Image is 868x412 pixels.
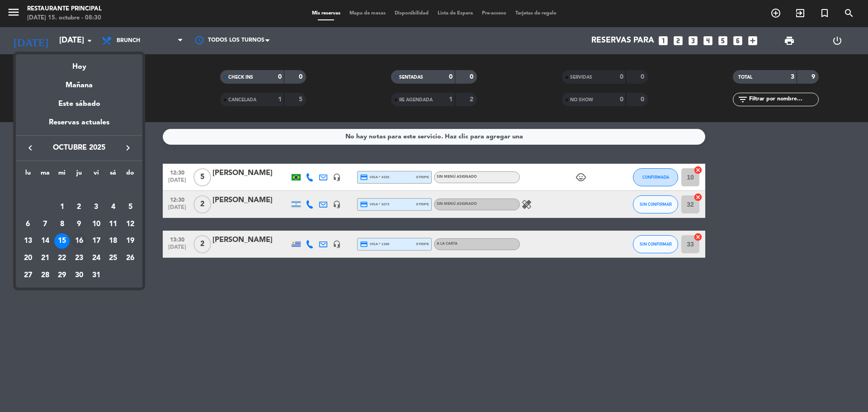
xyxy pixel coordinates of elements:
div: 31 [89,268,104,283]
div: Mañana [16,73,142,91]
span: octubre 2025 [38,142,120,154]
div: 13 [20,233,36,249]
div: 8 [54,217,70,232]
div: 14 [38,233,53,249]
div: 15 [54,233,70,249]
td: 28 de octubre de 2025 [37,267,54,284]
div: 4 [105,199,121,215]
div: 19 [123,233,138,249]
td: 4 de octubre de 2025 [105,199,122,216]
td: 30 de octubre de 2025 [71,267,88,284]
div: 30 [71,268,87,283]
div: 16 [71,233,87,249]
div: 2 [71,199,87,215]
td: 8 de octubre de 2025 [53,216,71,233]
div: Hoy [16,54,142,73]
th: viernes [88,168,105,182]
td: 12 de octubre de 2025 [122,216,139,233]
th: martes [37,168,54,182]
td: 23 de octubre de 2025 [71,250,88,267]
div: 11 [105,217,121,232]
td: 10 de octubre de 2025 [88,216,105,233]
td: 15 de octubre de 2025 [53,232,71,250]
td: 6 de octubre de 2025 [19,216,37,233]
div: 21 [38,251,53,266]
td: 21 de octubre de 2025 [37,250,54,267]
div: 20 [20,251,36,266]
td: 18 de octubre de 2025 [105,232,122,250]
td: 19 de octubre de 2025 [122,232,139,250]
td: 11 de octubre de 2025 [105,216,122,233]
td: 7 de octubre de 2025 [37,216,54,233]
td: 14 de octubre de 2025 [37,232,54,250]
td: 20 de octubre de 2025 [19,250,37,267]
th: miércoles [53,168,71,182]
td: 26 de octubre de 2025 [122,250,139,267]
div: 25 [105,251,121,266]
i: keyboard_arrow_right [123,142,133,153]
td: 24 de octubre de 2025 [88,250,105,267]
td: 31 de octubre de 2025 [88,267,105,284]
td: 5 de octubre de 2025 [122,199,139,216]
td: 17 de octubre de 2025 [88,232,105,250]
div: 3 [89,199,104,215]
div: 27 [20,268,36,283]
td: 2 de octubre de 2025 [71,199,88,216]
th: jueves [71,168,88,182]
div: Reservas actuales [16,117,142,135]
div: 1 [54,199,70,215]
div: 28 [38,268,53,283]
div: 22 [54,251,70,266]
td: 3 de octubre de 2025 [88,199,105,216]
div: 26 [123,251,138,266]
td: 27 de octubre de 2025 [19,267,37,284]
div: 24 [89,251,104,266]
div: Este sábado [16,91,142,117]
td: 25 de octubre de 2025 [105,250,122,267]
div: 7 [38,217,53,232]
button: keyboard_arrow_right [120,142,136,154]
div: 9 [71,217,87,232]
th: domingo [122,168,139,182]
td: 29 de octubre de 2025 [53,267,71,284]
td: 22 de octubre de 2025 [53,250,71,267]
th: sábado [105,168,122,182]
td: 13 de octubre de 2025 [19,232,37,250]
div: 18 [105,233,121,249]
th: lunes [19,168,37,182]
div: 10 [89,217,104,232]
div: 23 [71,251,87,266]
div: 12 [123,217,138,232]
td: 9 de octubre de 2025 [71,216,88,233]
td: 1 de octubre de 2025 [53,199,71,216]
td: OCT. [19,181,139,199]
div: 29 [54,268,70,283]
div: 5 [123,199,138,215]
i: keyboard_arrow_left [25,142,36,153]
div: 6 [20,217,36,232]
button: keyboard_arrow_left [22,142,38,154]
td: 16 de octubre de 2025 [71,232,88,250]
div: 17 [89,233,104,249]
